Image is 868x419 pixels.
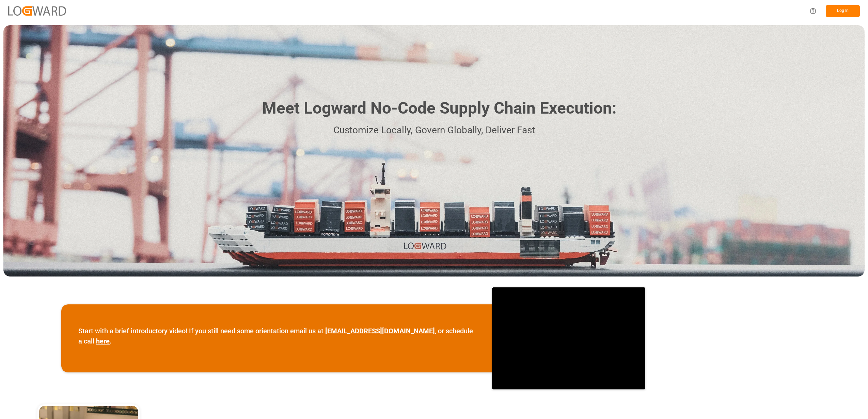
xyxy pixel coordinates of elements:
button: Help Center [805,3,821,19]
a: [EMAIL_ADDRESS][DOMAIN_NAME] [325,327,435,335]
p: Start with a brief introductory video! If you still need some orientation email us at , or schedu... [78,326,475,346]
a: here [96,337,110,345]
img: Logward_new_orange.png [8,6,66,15]
button: Log In [826,5,860,17]
h1: Meet Logward No-Code Supply Chain Execution: [262,96,616,120]
p: Customize Locally, Govern Globally, Deliver Fast [252,123,616,138]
